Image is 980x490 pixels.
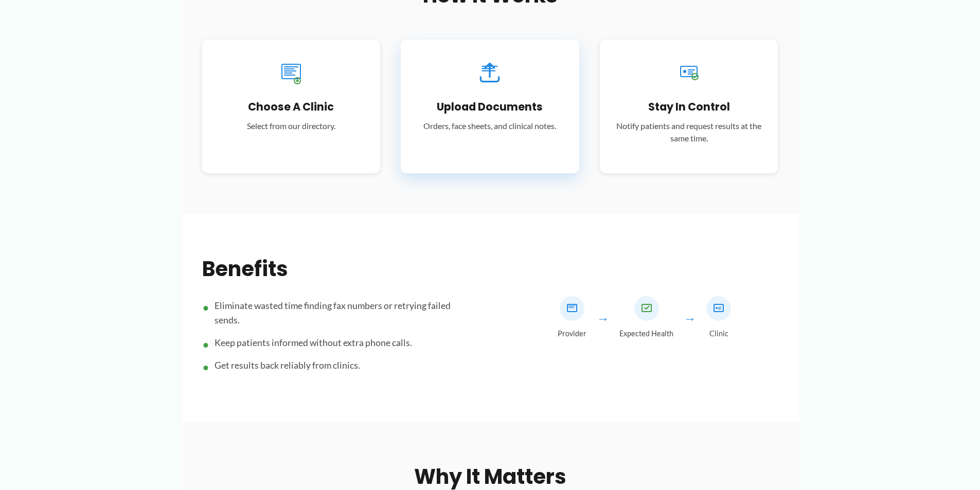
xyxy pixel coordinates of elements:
[202,256,470,282] h2: Benefits
[218,100,365,114] h3: Choose a Clinic
[709,327,728,341] div: Clinic
[218,120,365,132] p: Select from our directory.
[684,307,696,330] div: →
[597,307,609,330] div: →
[202,299,470,328] li: Eliminate wasted time finding fax numbers or retrying failed sends.
[202,358,470,373] li: Get results back reliably from clinics.
[619,327,673,341] div: Expected Health
[416,100,564,114] h3: Upload Documents
[202,336,470,350] li: Keep patients informed without extra phone calls.
[615,120,763,144] p: Notify patients and request results at the same time.
[558,327,586,341] div: Provider
[615,100,763,114] h3: Stay in Control
[202,463,778,490] h2: Why It Matters
[416,120,564,132] p: Orders, face sheets, and clinical notes.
